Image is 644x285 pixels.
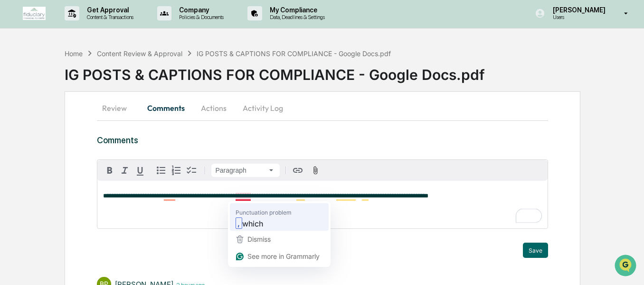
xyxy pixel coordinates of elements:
button: Attach files [307,164,324,177]
iframe: Open customer support [614,254,639,279]
a: 🔎Data Lookup [6,134,64,151]
span: Attestations [78,120,118,129]
div: 🔎 [9,139,17,147]
a: 🗄️Attestations [65,116,122,133]
div: secondary tabs example [97,97,548,119]
h3: Comments [97,135,548,145]
div: IG POSTS & CAPTIONS FOR COMPLIANCE - Google Docs.pdf [197,49,391,58]
p: Policies & Documents [171,14,228,20]
p: Company [171,6,228,14]
button: Save [523,243,548,258]
div: 🗄️ [69,121,76,128]
div: 🖐️ [9,121,17,128]
button: Comments [140,97,192,119]
p: How can we help? [9,20,173,35]
p: Get Approval [79,6,138,14]
p: My Compliance [262,6,330,14]
button: Activity Log [235,97,291,119]
button: Block type [211,164,280,177]
div: Start new chat [32,73,156,82]
button: Italic [117,163,133,178]
button: Actions [192,97,235,119]
span: Pylon [95,161,115,168]
a: Powered byPylon [67,161,115,168]
div: Home [65,49,83,58]
img: 1746055101610-c473b297-6a78-478c-a979-82029cc54cd1 [9,73,27,90]
a: 🖐️Preclearance [6,116,65,133]
button: Underline [133,163,148,178]
button: Bold [102,163,117,178]
p: Content & Transactions [79,14,138,20]
span: Data Lookup [19,138,60,147]
div: IG POSTS & CAPTIONS FOR COMPLIANCE - Google Docs.pdf [65,59,644,83]
p: Users [545,14,610,20]
div: We're available if you need us! [32,82,120,90]
button: Start new chat [161,76,173,87]
img: logo [23,7,46,20]
p: [PERSON_NAME] [545,6,610,14]
button: Review [97,97,140,119]
span: Preclearance [19,120,61,129]
div: To enrich screen reader interactions, please activate Accessibility in Grammarly extension settings [97,181,547,228]
p: Data, Deadlines & Settings [262,14,330,20]
div: Content Review & Approval [97,49,182,58]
